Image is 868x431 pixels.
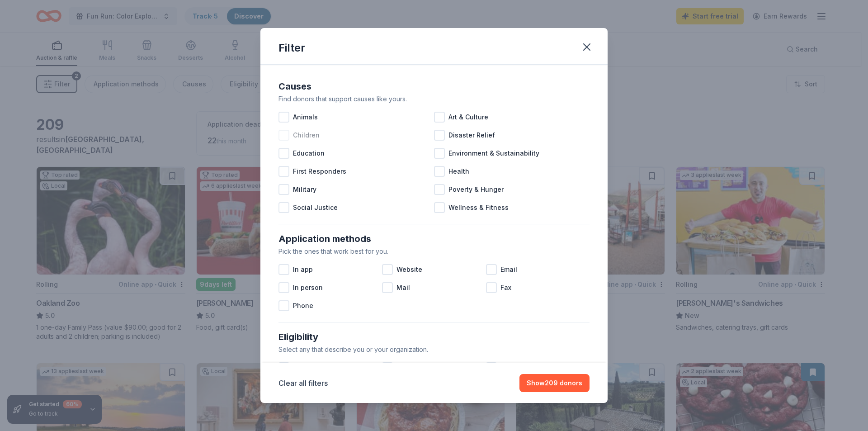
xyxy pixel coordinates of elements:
span: In person [293,282,323,293]
span: Disaster Relief [448,130,495,141]
span: Wellness & Fitness [448,202,509,213]
span: Health [448,166,469,177]
span: Political [396,362,422,373]
span: Email [500,264,517,275]
span: Fax [500,282,511,293]
div: Causes [278,79,590,94]
span: Mail [396,282,410,293]
span: Education [293,148,325,159]
span: Poverty & Hunger [448,184,504,195]
span: Children [293,130,320,141]
div: Select any that describe you or your organization. [278,344,590,355]
span: First Responders [293,166,346,177]
span: Military [293,184,316,195]
span: Social Justice [293,202,338,213]
span: Environment & Sustainability [448,148,539,159]
div: Pick the ones that work best for you. [278,246,590,257]
span: Religious [500,362,530,373]
div: Application methods [278,232,590,246]
span: Art & Culture [448,112,488,123]
div: Eligibility [278,330,590,344]
span: Website [396,264,422,275]
button: Show209 donors [519,374,590,392]
button: Clear all filters [278,378,328,388]
span: In app [293,264,313,275]
div: Find donors that support causes like yours. [278,94,590,104]
div: Filter [278,41,305,55]
span: Animals [293,112,318,123]
span: Phone [293,300,313,311]
span: Individuals [293,362,328,373]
